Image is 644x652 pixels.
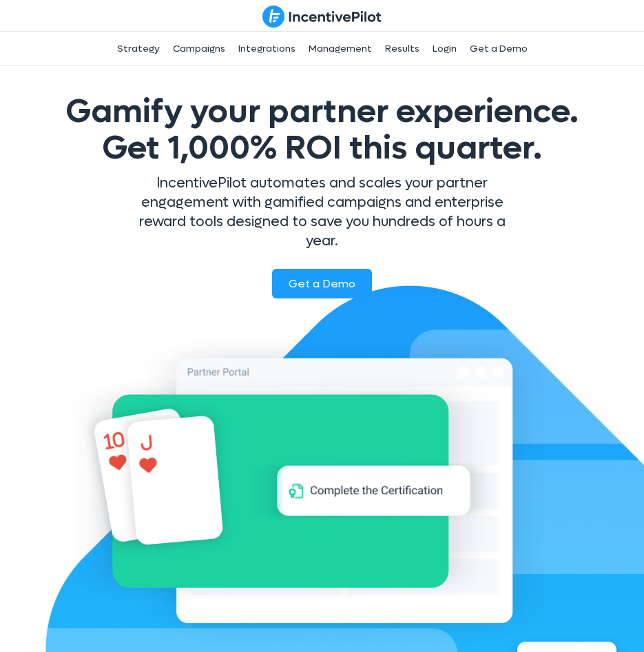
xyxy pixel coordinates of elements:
[124,174,520,251] p: IncentivePilot automates and scales your partner engagement with gamified campaigns and enterpris...
[464,32,533,66] a: Get a Demo
[65,90,579,170] span: Gamify your partner experience.
[272,269,372,298] a: Get a Demo
[303,32,377,66] a: Management
[102,126,542,170] span: Get 1,000% ROI this quarter.
[380,32,425,66] a: Results
[427,32,462,66] a: Login
[233,32,301,66] a: Integrations
[112,32,165,66] a: Strategy
[262,5,382,28] img: IncentivePilot
[167,32,231,66] a: Campaigns
[289,276,355,291] span: Get a Demo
